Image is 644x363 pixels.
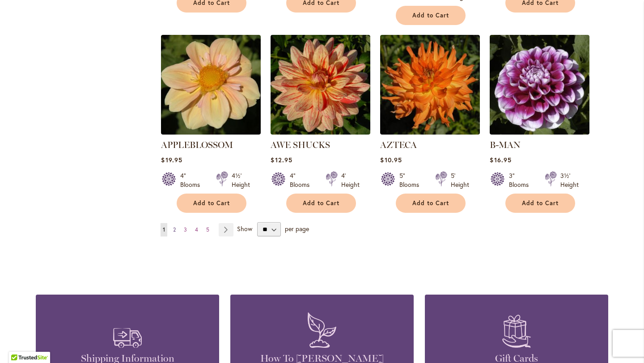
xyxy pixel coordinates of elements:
div: 3½' Height [560,171,579,189]
span: per page [285,224,309,233]
div: 4½' Height [232,171,250,189]
a: 5 [204,223,212,236]
div: 3" Blooms [509,171,534,189]
div: 5' Height [451,171,469,189]
a: B-MAN [490,128,589,136]
a: AWE SHUCKS [271,139,330,150]
a: B-MAN [490,139,521,150]
span: 3 [184,226,187,233]
span: 5 [206,226,209,233]
div: 5" Blooms [399,171,424,189]
button: Add to Cart [286,194,356,213]
a: 4 [193,223,200,236]
a: AWE SHUCKS [271,128,370,136]
span: 2 [173,226,176,233]
img: APPLEBLOSSOM [161,35,261,135]
span: $19.95 [161,156,182,164]
a: 3 [182,223,189,236]
div: 4" Blooms [290,171,315,189]
span: Add to Cart [522,199,559,207]
a: APPLEBLOSSOM [161,139,233,150]
a: AZTECA [380,139,417,150]
button: Add to Cart [505,194,575,213]
a: 2 [171,223,178,236]
span: $10.95 [380,156,402,164]
span: 4 [195,226,198,233]
div: 4' Height [341,171,360,189]
button: Add to Cart [396,6,466,25]
span: 1 [163,226,165,233]
span: $16.95 [490,156,511,164]
img: AWE SHUCKS [271,35,370,135]
img: AZTECA [380,35,480,135]
div: 4" Blooms [180,171,205,189]
img: B-MAN [490,35,589,135]
span: $12.95 [271,156,292,164]
iframe: Launch Accessibility Center [7,331,32,356]
button: Add to Cart [396,194,466,213]
span: Add to Cart [412,12,449,19]
span: Add to Cart [412,199,449,207]
span: Add to Cart [193,199,230,207]
span: Add to Cart [303,199,339,207]
button: Add to Cart [177,194,246,213]
a: APPLEBLOSSOM [161,128,261,136]
a: AZTECA [380,128,480,136]
span: Show [237,224,252,233]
